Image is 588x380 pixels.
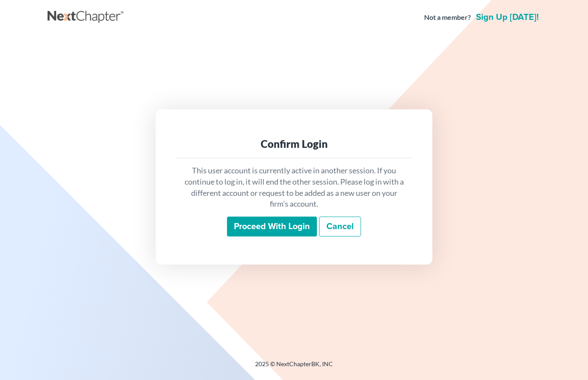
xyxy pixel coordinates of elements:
p: This user account is currently active in another session. If you continue to log in, it will end ... [183,165,405,210]
a: Cancel [319,217,361,236]
strong: Not a member? [424,13,471,22]
div: 2025 © NextChapterBK, INC [48,360,540,375]
input: Proceed with login [227,217,317,236]
div: Confirm Login [183,137,405,151]
a: Sign up [DATE]! [474,13,540,22]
